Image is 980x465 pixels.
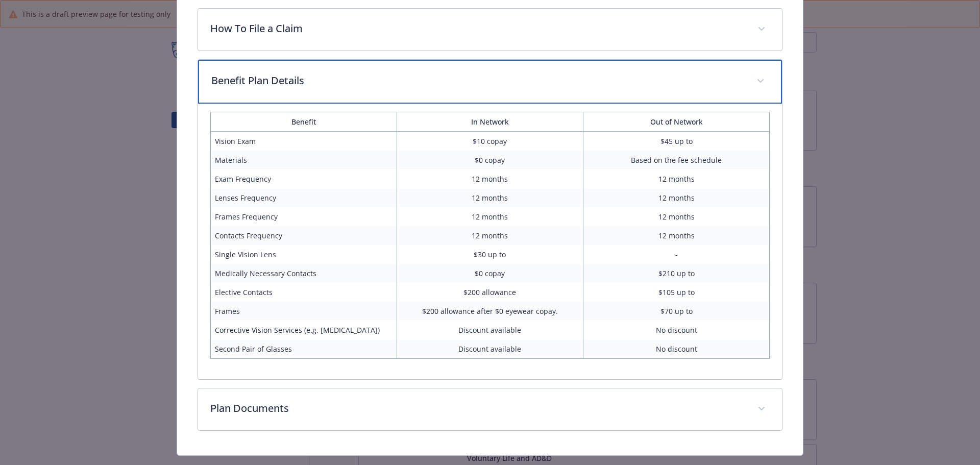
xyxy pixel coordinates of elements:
td: Frames Frequency [210,207,397,226]
td: 12 months [397,226,583,245]
td: $45 up to [583,131,770,151]
td: 12 months [583,188,770,207]
td: $70 up to [583,302,770,321]
td: Contacts Frequency [210,226,397,245]
th: Out of Network [583,112,770,131]
td: $30 up to [397,245,583,264]
td: Elective Contacts [210,283,397,302]
th: Benefit [210,112,397,131]
p: How To File a Claim [210,21,746,36]
td: Corrective Vision Services (e.g. [MEDICAL_DATA]) [210,321,397,339]
td: Single Vision Lens [210,245,397,264]
td: No discount [583,321,770,339]
p: Benefit Plan Details [211,73,745,88]
td: Frames [210,302,397,321]
td: $200 allowance after $0 eyewear copay. [397,302,583,321]
td: Materials [210,151,397,169]
td: $0 copay [397,264,583,283]
td: Discount available [397,339,583,359]
div: Plan Documents [198,388,782,430]
div: Benefit Plan Details [198,104,782,379]
td: Exam Frequency [210,169,397,188]
td: 12 months [583,169,770,188]
td: Vision Exam [210,131,397,151]
td: 12 months [397,169,583,188]
td: $10 copay [397,131,583,151]
td: 12 months [397,207,583,226]
td: $200 allowance [397,283,583,302]
td: No discount [583,339,770,359]
td: 12 months [583,226,770,245]
td: Discount available [397,321,583,339]
td: Lenses Frequency [210,188,397,207]
div: Benefit Plan Details [198,60,782,104]
td: $105 up to [583,283,770,302]
td: Medically Necessary Contacts [210,264,397,283]
p: Plan Documents [210,401,746,416]
td: 12 months [397,188,583,207]
td: $210 up to [583,264,770,283]
td: Second Pair of Glasses [210,339,397,359]
th: In Network [397,112,583,131]
td: 12 months [583,207,770,226]
td: $0 copay [397,151,583,169]
div: How To File a Claim [198,9,782,51]
td: Based on the fee schedule [583,151,770,169]
td: - [583,245,770,264]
